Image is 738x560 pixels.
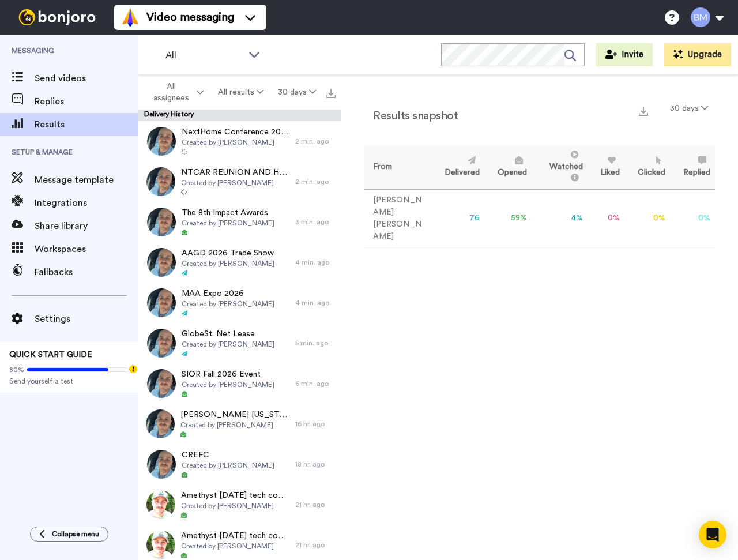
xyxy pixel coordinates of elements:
[138,110,341,121] div: Delivery History
[182,328,274,340] span: GlobeSt. Net Lease
[182,219,274,228] span: Created by [PERSON_NAME]
[146,167,175,196] img: 4227df24-5f30-41e7-bb12-e81a06d404ba-thumb.jpg
[295,540,336,550] div: 21 hr. ago
[138,444,341,484] a: CREFCCreated by [PERSON_NAME]18 hr. ago
[295,258,336,267] div: 4 min. ago
[146,531,175,559] img: 08e5050c-1f4f-4395-b02d-1914a82dd103-thumb.jpg
[364,145,432,189] th: From
[323,84,339,101] button: Export all results that match these filters now.
[30,527,108,542] button: Collapse menu
[147,329,176,358] img: 8d38f17c-345f-4470-a8f3-c19bd6d3829a-thumb.jpg
[532,189,588,247] td: 4 %
[182,449,274,461] span: CREFC
[484,189,532,247] td: 59 %
[670,145,715,189] th: Replied
[35,72,138,85] span: Send videos
[147,208,176,236] img: 9e569d77-89f8-407c-8005-48140d863e3c-thumb.jpg
[326,89,336,98] img: export.svg
[596,43,653,66] button: Invite
[165,48,243,62] span: All
[148,81,194,104] span: All assignees
[181,490,289,501] span: Amethyst [DATE] tech conference
[35,196,138,210] span: Integrations
[146,9,234,25] span: Video messaging
[147,450,176,479] img: 2024ca97-45f9-48fa-bf54-c431b221e9f3-thumb.jpg
[211,82,271,103] button: All results
[664,43,731,66] button: Upgrade
[35,95,138,108] span: Replies
[182,380,274,389] span: Created by [PERSON_NAME]
[147,288,176,317] img: be831056-a5c1-4c15-9fc8-dd4db1af4799-thumb.jpg
[147,248,176,277] img: bf44f869-69b8-4dcf-b058-64023f38bf2c-thumb.jpg
[138,242,341,283] a: AAGD 2026 Trade ShowCreated by [PERSON_NAME]4 min. ago
[295,298,336,307] div: 4 min. ago
[624,189,670,247] td: 0 %
[182,340,274,349] span: Created by [PERSON_NAME]
[147,127,176,156] img: d012d8a0-3815-4651-9962-c6f80aa074a9-thumb.jpg
[52,529,99,539] span: Collapse menu
[181,530,289,542] span: Amethyst [DATE] tech conference
[138,202,341,242] a: The 8th Impact AwardsCreated by [PERSON_NAME]3 min. ago
[181,542,289,551] span: Created by [PERSON_NAME]
[181,178,289,187] span: Created by [PERSON_NAME]
[121,8,140,27] img: vm-color.svg
[432,189,485,247] td: 76
[182,207,274,219] span: The 8th Impact Awards
[295,177,336,186] div: 2 min. ago
[484,145,532,189] th: Opened
[146,490,175,519] img: baf38be4-ff4f-4e36-ab03-1c83f8800e04-thumb.jpg
[295,379,336,388] div: 6 min. ago
[181,501,289,510] span: Created by [PERSON_NAME]
[182,288,274,299] span: MAA Expo 2026
[138,323,341,363] a: GlobeSt. Net LeaseCreated by [PERSON_NAME]5 min. ago
[182,247,274,259] span: AAGD 2026 Trade Show
[588,189,625,247] td: 0 %
[624,145,670,189] th: Clicked
[35,265,138,279] span: Fallbacks
[9,351,92,359] span: QUICK START GUIDE
[35,173,138,187] span: Message template
[147,369,176,398] img: 85af3a76-2105-47a7-8514-f24e81c96711-thumb.jpg
[138,161,341,202] a: NTCAR REUNION AND HALL OF FAMECreated by [PERSON_NAME]2 min. ago
[699,521,726,548] div: Open Intercom Messenger
[14,9,100,25] img: bj-logo-header-white.svg
[182,259,274,268] span: Created by [PERSON_NAME]
[138,363,341,404] a: SIOR Fall 2026 EventCreated by [PERSON_NAME]6 min. ago
[295,339,336,348] div: 5 min. ago
[180,420,289,430] span: Created by [PERSON_NAME]
[432,145,485,189] th: Delivered
[364,189,432,247] td: [PERSON_NAME] [PERSON_NAME]
[138,484,341,525] a: Amethyst [DATE] tech conferenceCreated by [PERSON_NAME]21 hr. ago
[639,107,648,116] img: export.svg
[670,189,715,247] td: 0 %
[141,76,211,108] button: All assignees
[180,409,289,420] span: [PERSON_NAME] [US_STATE] Business Events
[295,419,336,429] div: 16 hr. ago
[181,167,289,178] span: NTCAR REUNION AND HALL OF FAME
[9,365,24,374] span: 80%
[182,138,289,147] span: Created by [PERSON_NAME]
[138,404,341,444] a: [PERSON_NAME] [US_STATE] Business EventsCreated by [PERSON_NAME]16 hr. ago
[182,369,274,380] span: SIOR Fall 2026 Event
[364,110,458,122] h2: Results snapshot
[532,145,588,189] th: Watched
[35,242,138,256] span: Workspaces
[128,364,138,374] div: Tooltip anchor
[35,312,138,326] span: Settings
[182,299,274,309] span: Created by [PERSON_NAME]
[146,409,175,438] img: c4158ead-6b3c-400c-95f3-1168a392c32c-thumb.jpg
[9,377,129,386] span: Send yourself a test
[182,461,274,470] span: Created by [PERSON_NAME]
[295,500,336,509] div: 21 hr. ago
[295,137,336,146] div: 2 min. ago
[635,102,652,119] button: Export a summary of each team member’s results that match this filter now.
[138,283,341,323] a: MAA Expo 2026Created by [PERSON_NAME]4 min. ago
[270,82,323,103] button: 30 days
[35,118,138,131] span: Results
[295,460,336,469] div: 18 hr. ago
[182,126,289,138] span: NextHome Conference 2026
[663,98,715,119] button: 30 days
[35,219,138,233] span: Share library
[588,145,625,189] th: Liked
